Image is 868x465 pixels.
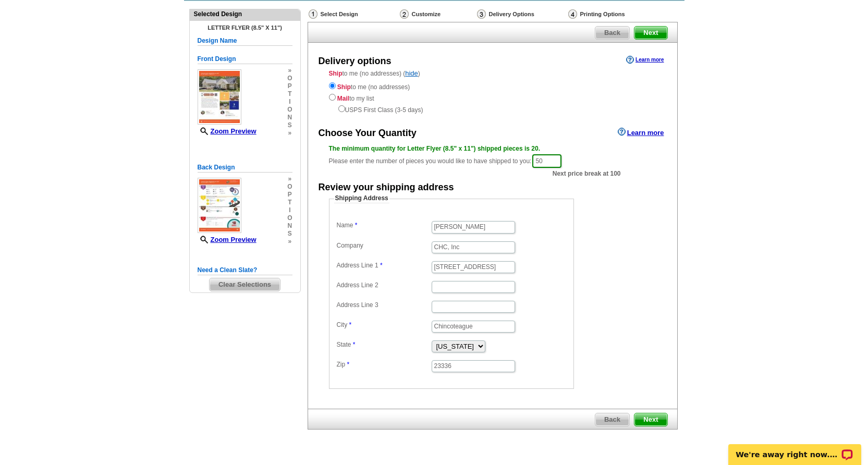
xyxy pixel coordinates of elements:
span: t [287,90,292,98]
span: Next [634,27,667,39]
h5: Back Design [198,163,292,173]
div: Delivery Options [476,9,567,22]
label: Address Line 2 [337,281,431,290]
h5: Need a Clean Slate? [198,265,292,275]
span: Back [595,27,629,39]
span: n [287,222,292,230]
span: s [287,121,292,129]
a: Zoom Preview [198,127,256,135]
img: Select Design [309,9,317,19]
strong: Ship [337,83,351,91]
img: small-thumb.jpg [198,178,241,233]
img: small-thumb.jpg [198,69,241,125]
h4: Letter Flyer (8.5" x 11") [198,25,292,31]
div: Customize [399,9,476,19]
a: Back [595,26,630,40]
div: Delivery options [319,55,392,68]
span: o [287,183,292,191]
span: Back [595,413,629,426]
a: Back [595,413,630,426]
label: Address Line 1 [337,261,431,270]
span: o [287,214,292,222]
div: The minimum quantity for Letter Flyer (8.5" x 11") shipped pieces is 20. [329,144,656,153]
div: to me (no addresses) ( ) [308,69,677,115]
div: Select Design [308,9,399,22]
img: Delivery Options [477,9,486,19]
div: Choose Your Quantity [319,127,417,140]
div: Review your shipping address [319,181,454,194]
strong: Mail [337,95,349,102]
span: o [287,75,292,82]
img: Printing Options & Summary [568,9,577,19]
label: City [337,321,431,329]
img: Customize [400,9,409,19]
label: Name [337,221,431,230]
span: » [287,238,292,246]
span: t [287,199,292,206]
div: Selected Design [190,9,300,19]
span: Next price break at 100 [553,169,621,178]
h5: Design Name [198,36,292,46]
strong: Ship [329,70,343,77]
a: Learn more [618,128,664,136]
span: p [287,82,292,90]
span: Clear Selections [210,278,280,291]
legend: Shipping Address [334,194,389,203]
span: Next [634,413,667,426]
span: s [287,230,292,238]
span: i [287,98,292,106]
div: Please enter the number of pieces you would like to have shipped to you: [329,144,656,169]
iframe: LiveChat chat widget [722,432,868,465]
label: State [337,340,431,349]
span: » [287,129,292,137]
span: n [287,114,292,121]
label: Zip [337,360,431,369]
span: » [287,175,292,183]
span: » [287,67,292,75]
label: Company [337,241,431,250]
a: Zoom Preview [198,236,256,243]
h5: Front Design [198,54,292,64]
label: Address Line 3 [337,301,431,310]
a: Learn more [626,56,664,64]
div: to me (no addresses) to my list [329,80,656,115]
span: i [287,206,292,214]
span: p [287,191,292,199]
span: o [287,106,292,114]
div: USPS First Class (3-5 days) [329,103,656,115]
div: Printing Options [567,9,660,19]
a: hide [405,69,418,77]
